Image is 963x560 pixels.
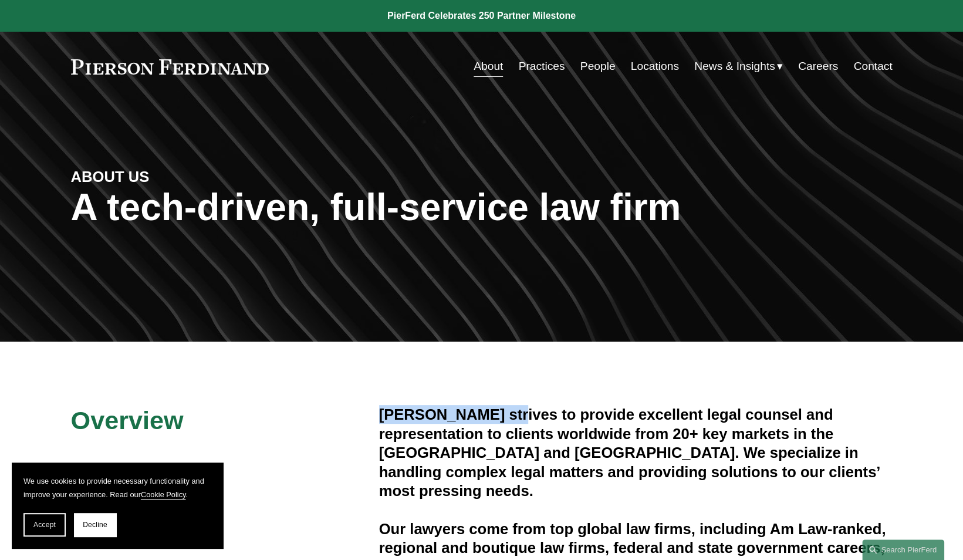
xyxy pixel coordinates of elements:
a: Careers [798,55,838,77]
a: Practices [518,55,565,77]
span: Accept [33,521,56,529]
a: Search this site [862,539,944,560]
span: News & Insights [694,56,775,77]
span: Overview [71,406,184,434]
a: folder dropdown [694,55,783,77]
strong: ABOUT US [71,168,150,185]
a: About [474,55,503,77]
h1: A tech-driven, full-service law firm [71,186,893,229]
a: People [580,55,616,77]
h4: [PERSON_NAME] strives to provide excellent legal counsel and representation to clients worldwide ... [379,405,893,500]
p: We use cookies to provide necessary functionality and improve your experience. Read our . [23,474,211,501]
a: Cookie Policy [141,490,186,499]
a: Locations [631,55,679,77]
button: Accept [23,513,66,537]
section: Cookie banner [12,463,223,548]
span: Decline [83,521,107,529]
button: Decline [74,513,116,537]
a: Contact [853,55,892,77]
